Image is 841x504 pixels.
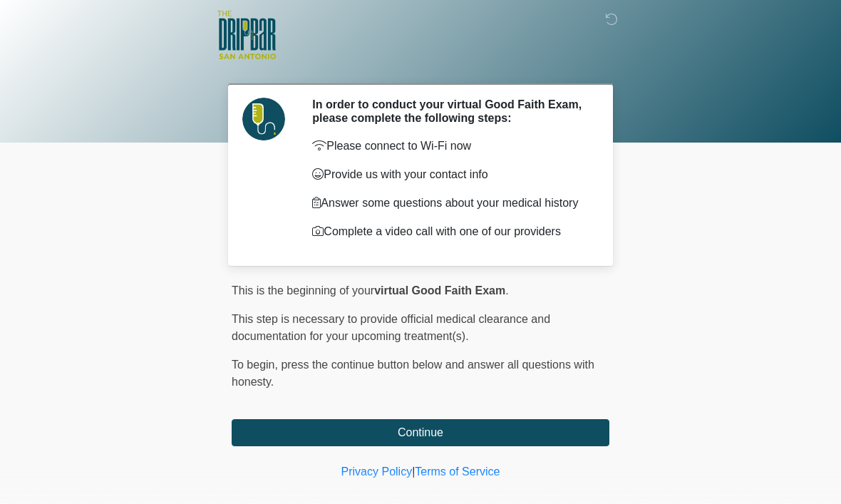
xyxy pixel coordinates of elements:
[505,284,508,297] span: .
[217,11,276,61] img: The DRIPBaR - San Antonio Fossil Creek Logo
[242,98,285,140] img: Agent Avatar
[374,284,505,297] strong: virtual Good Faith Exam
[312,195,588,212] p: Answer some questions about your medical history
[312,166,588,183] p: Provide us with your contact info
[232,313,550,342] span: This step is necessary to provide official medical clearance and documentation for your upcoming ...
[312,98,588,125] h2: In order to conduct your virtual Good Faith Exam, please complete the following steps:
[415,466,500,478] a: Terms of Service
[341,466,413,478] a: Privacy Policy
[312,223,588,240] p: Complete a video call with one of our providers
[312,138,588,155] p: Please connect to Wi-Fi now
[232,284,374,297] span: This is the beginning of your
[412,466,415,478] a: |
[232,359,281,371] span: To begin,
[232,359,594,388] span: press the continue button below and answer all questions with honesty.
[232,419,609,446] button: Continue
